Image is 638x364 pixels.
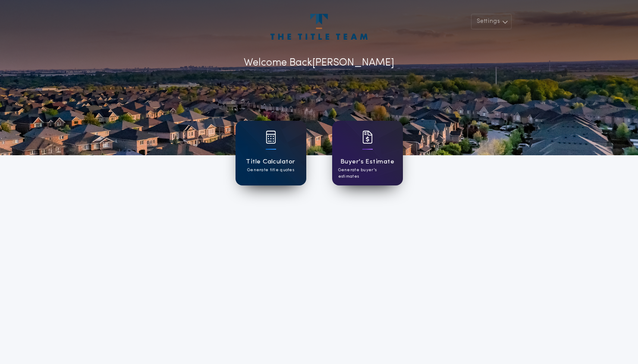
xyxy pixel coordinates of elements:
[244,55,394,71] p: Welcome Back [PERSON_NAME]
[236,121,306,185] a: card iconTitle CalculatorGenerate title quotes
[247,167,294,173] p: Generate title quotes
[362,131,373,144] img: card icon
[270,14,367,40] img: account-logo
[266,131,276,144] img: card icon
[332,121,403,185] a: card iconBuyer's EstimateGenerate buyer's estimates
[246,157,295,167] h1: Title Calculator
[471,14,512,29] button: Settings
[338,167,397,180] p: Generate buyer's estimates
[340,157,394,167] h1: Buyer's Estimate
